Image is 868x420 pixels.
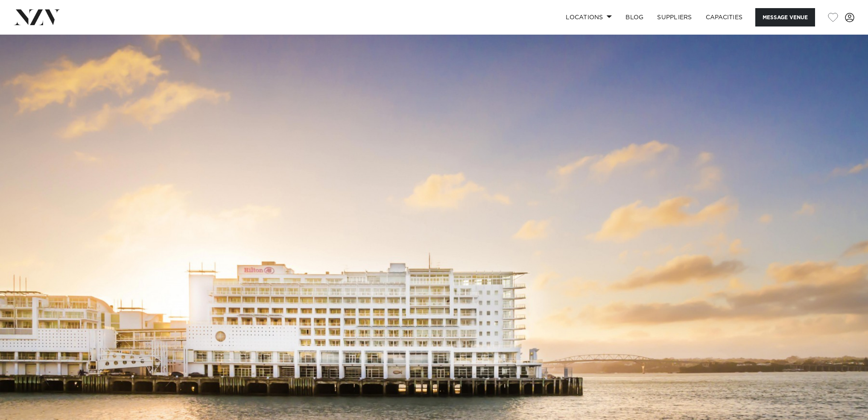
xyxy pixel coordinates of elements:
[699,8,750,26] a: Capacities
[559,8,619,26] a: Locations
[650,8,698,26] a: SUPPLIERS
[619,8,650,26] a: BLOG
[755,8,815,26] button: Message Venue
[14,9,60,25] img: nzv-logo.png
